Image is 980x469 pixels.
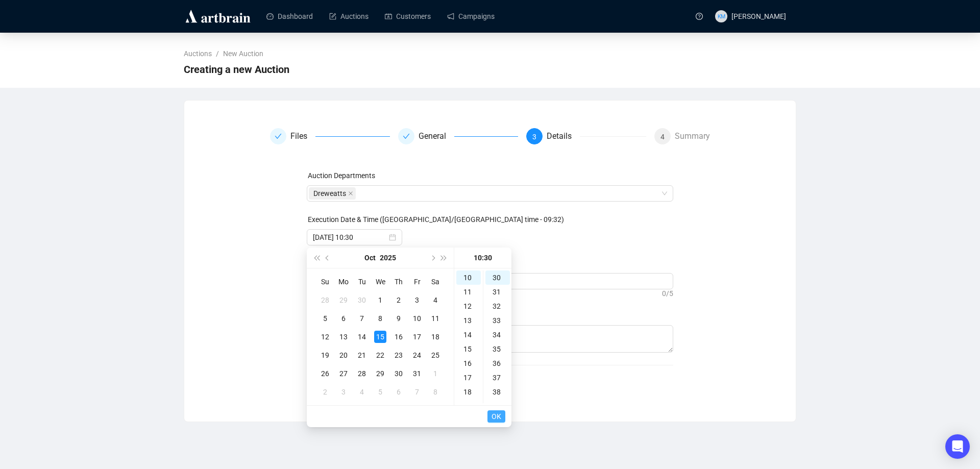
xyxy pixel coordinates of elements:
[348,191,353,196] span: close
[393,367,405,380] div: 30
[316,328,334,346] td: 2025-10-12
[408,383,426,401] td: 2025-11-07
[393,386,405,398] div: 6
[717,12,725,20] span: KM
[429,312,442,325] div: 11
[308,215,564,224] label: Execution Date & Time (Europe/London time - 09:32)
[353,309,371,328] td: 2025-10-07
[353,364,371,383] td: 2025-10-28
[485,356,510,371] div: 36
[371,346,389,364] td: 2025-10-22
[398,128,518,144] div: General
[374,349,386,361] div: 22
[216,48,219,59] li: /
[675,128,710,144] div: Summary
[419,128,454,144] div: General
[356,349,368,361] div: 21
[426,309,445,328] td: 2025-10-11
[385,3,431,30] a: Customers
[371,291,389,309] td: 2025-10-01
[456,385,481,399] div: 18
[316,273,334,291] th: Su
[356,294,368,306] div: 30
[334,364,353,383] td: 2025-10-27
[356,386,368,398] div: 4
[654,128,710,144] div: 4Summary
[408,291,426,309] td: 2025-10-03
[319,312,331,325] div: 5
[411,331,423,343] div: 17
[337,349,350,361] div: 20
[319,367,331,380] div: 26
[319,349,331,361] div: 19
[380,248,396,268] button: Choose a year
[316,291,334,309] td: 2025-09-28
[389,328,408,346] td: 2025-10-16
[485,313,510,328] div: 33
[356,312,368,325] div: 7
[485,371,510,385] div: 37
[319,386,331,398] div: 2
[485,385,510,399] div: 38
[393,349,405,361] div: 23
[316,346,334,364] td: 2025-10-19
[456,285,481,299] div: 11
[266,3,313,30] a: Dashboard
[456,328,481,342] div: 14
[408,309,426,328] td: 2025-10-10
[337,312,350,325] div: 6
[485,399,510,413] div: 39
[403,133,410,140] span: check
[547,128,580,144] div: Details
[660,133,665,141] span: 4
[411,367,423,380] div: 31
[411,312,423,325] div: 10
[353,291,371,309] td: 2025-09-30
[371,328,389,346] td: 2025-10-15
[270,128,390,144] div: Files
[393,294,405,306] div: 2
[290,128,315,144] div: Files
[426,346,445,364] td: 2025-10-25
[696,13,703,20] span: question-circle
[389,364,408,383] td: 2025-10-30
[356,367,368,380] div: 28
[532,133,536,141] span: 3
[364,248,376,268] button: Choose a month
[221,48,265,59] a: New Auction
[374,312,386,325] div: 8
[389,383,408,401] td: 2025-11-06
[184,61,289,78] span: Creating a new Auction
[337,331,350,343] div: 13
[374,331,386,343] div: 15
[329,3,369,30] a: Auctions
[411,294,423,306] div: 3
[389,291,408,309] td: 2025-10-02
[322,248,333,268] button: Previous month (PageUp)
[426,328,445,346] td: 2025-10-18
[492,407,501,426] span: OK
[526,128,646,144] div: 3Details
[334,383,353,401] td: 2025-11-03
[389,273,408,291] th: Th
[456,270,481,285] div: 10
[316,364,334,383] td: 2025-10-26
[485,299,510,313] div: 32
[426,383,445,401] td: 2025-11-08
[429,386,442,398] div: 8
[456,399,481,413] div: 19
[408,328,426,346] td: 2025-10-17
[393,312,405,325] div: 9
[456,342,481,356] div: 15
[374,367,386,380] div: 29
[371,273,389,291] th: We
[275,133,282,140] span: check
[426,364,445,383] td: 2025-11-01
[731,12,786,20] span: [PERSON_NAME]
[337,367,350,380] div: 27
[429,331,442,343] div: 18
[353,273,371,291] th: Tu
[356,331,368,343] div: 14
[337,386,350,398] div: 3
[456,299,481,313] div: 12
